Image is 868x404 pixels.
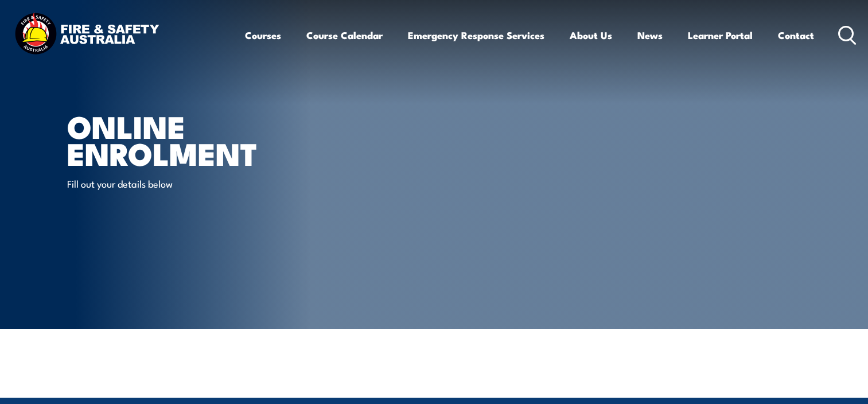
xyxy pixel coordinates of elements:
a: Contact [778,20,814,50]
a: Course Calendar [306,20,383,50]
h1: Online Enrolment [67,112,351,166]
a: News [637,20,663,50]
a: Learner Portal [688,20,753,50]
p: Fill out your details below [67,177,277,190]
a: About Us [570,20,612,50]
a: Courses [245,20,281,50]
a: Emergency Response Services [408,20,544,50]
